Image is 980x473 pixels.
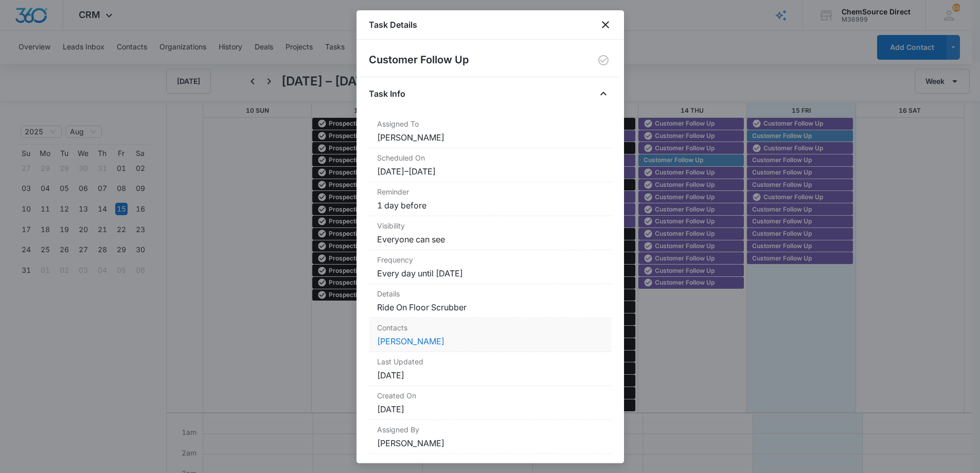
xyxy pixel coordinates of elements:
dt: Assigned By [377,424,603,435]
dt: Reminder [377,186,603,197]
div: Assigned By[PERSON_NAME] [369,420,612,454]
div: Scheduled On[DATE]–[DATE] [369,148,612,182]
div: Contacts[PERSON_NAME] [369,318,612,352]
dt: Visibility [377,220,603,231]
h1: Task Details [369,19,417,31]
a: [PERSON_NAME] [377,336,444,346]
div: Assigned To[PERSON_NAME] [369,114,612,148]
dd: [DATE] – [DATE] [377,165,603,178]
dd: [DATE] [377,403,603,415]
h4: Task Info [369,87,405,100]
dd: [DATE] [377,369,603,381]
dt: Last Updated [377,356,603,367]
dd: Everyone can see [377,233,603,246]
button: close [599,19,612,31]
dt: Created On [377,390,603,401]
h2: Customer Follow Up [369,52,469,68]
dd: Ride On Floor Scrubber [377,301,603,313]
div: DetailsRide On Floor Scrubber [369,284,612,318]
div: VisibilityEveryone can see [369,216,612,250]
div: FrequencyEvery day until [DATE] [369,250,612,284]
dt: Scheduled On [377,152,603,163]
dd: 1 day before [377,199,603,212]
div: Reminder1 day before [369,182,612,216]
dd: [PERSON_NAME] [377,437,603,449]
div: Created On[DATE] [369,386,612,420]
dd: Every day until [DATE] [377,267,603,279]
dd: [PERSON_NAME] [377,131,603,144]
dt: Frequency [377,254,603,265]
div: Last Updated[DATE] [369,352,612,386]
dt: Contacts [377,322,603,333]
button: Close [595,85,612,102]
dt: Details [377,288,603,299]
dt: Assigned To [377,118,603,129]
